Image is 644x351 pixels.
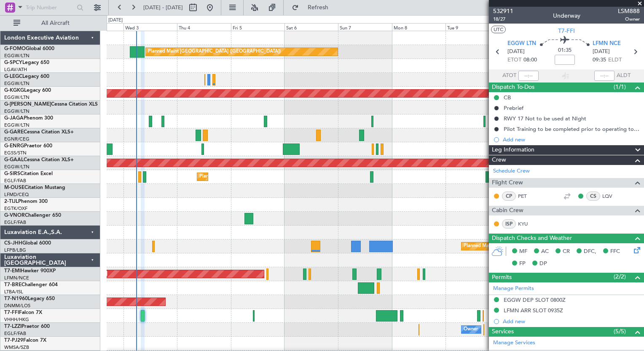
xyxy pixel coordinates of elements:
span: M-OUSE [4,185,24,190]
span: G-GAAL [4,157,24,162]
div: Planned Maint [GEOGRAPHIC_DATA] ([GEOGRAPHIC_DATA]) [199,170,332,183]
a: G-LEGCLegacy 600 [4,74,49,79]
span: G-VNOR [4,213,25,218]
span: 08:00 [523,56,537,64]
a: Manage Services [493,339,535,347]
a: EGGW/LTN [4,80,30,87]
span: EGGW LTN [507,40,536,48]
span: MF [519,247,527,256]
a: Manage Permits [493,285,534,293]
a: T7-PJ29Falcon 7X [4,338,46,343]
a: G-GAALCessna Citation XLS+ [4,157,74,162]
span: G-GARE [4,130,24,135]
a: Schedule Crew [493,167,530,175]
div: Pilot Training to be completed prior to operating to LFMD [504,125,640,133]
span: Leg Information [492,145,534,155]
span: T7-EMI [4,269,21,274]
a: G-FOMOGlobal 6000 [4,46,54,51]
span: [DATE] - [DATE] [143,4,183,11]
input: Trip Number [26,1,74,14]
span: 01:35 [558,46,572,55]
div: EGGW DEP SLOT 0800Z [504,296,566,303]
span: ELDT [608,56,622,64]
a: LQV [602,192,621,200]
a: EGSS/STN [4,150,27,156]
span: All Aircraft [22,20,89,26]
a: EGGW/LTN [4,94,30,101]
a: T7-N1960Legacy 650 [4,296,55,301]
span: T7-FFI [558,27,575,35]
span: DFC, [584,247,596,256]
button: All Aircraft [9,16,91,30]
span: Flight Crew [492,178,523,188]
div: Planned Maint [GEOGRAPHIC_DATA] ([GEOGRAPHIC_DATA]) [464,240,596,253]
div: Prebrief [504,104,523,112]
a: G-GARECessna Citation XLS+ [4,130,74,135]
a: EGGW/LTN [4,108,30,114]
span: AC [541,247,549,256]
div: LFMN ARR SLOT 0935Z [504,307,563,314]
span: ALDT [617,72,631,80]
span: G-SPCY [4,60,22,65]
input: --:-- [518,71,539,81]
span: LSM888 [618,7,640,16]
a: EGGW/LTN [4,122,30,128]
span: G-ENRG [4,144,24,149]
a: CS-JHHGlobal 6000 [4,241,51,246]
span: G-[PERSON_NAME] [4,102,51,107]
div: Planned Maint [GEOGRAPHIC_DATA] ([GEOGRAPHIC_DATA]) [148,45,281,58]
span: G-JAGA [4,116,24,121]
span: ETOT [507,56,521,64]
span: (1/1) [614,82,626,91]
span: Owner [618,16,640,23]
span: G-FOMO [4,46,26,51]
a: G-SIRSCitation Excel [4,171,53,176]
span: Cabin Crew [492,206,523,215]
span: DP [539,260,547,268]
span: ATOT [502,72,516,80]
button: UTC [491,26,506,33]
span: [DATE] [507,48,525,56]
a: VHHH/HKG [4,316,29,323]
span: LFMN NCE [593,40,621,48]
span: Dispatch To-Dos [492,82,534,92]
div: Tue 9 [445,23,499,31]
a: LGAV/ATH [4,66,27,73]
span: T7-BRE [4,282,21,287]
span: 2-TIJL [4,199,18,204]
div: Mon 8 [392,23,445,31]
a: EGLF/FAB [4,219,26,226]
div: Sat 6 [284,23,338,31]
div: [DATE] [108,17,123,24]
div: CB [504,94,511,101]
span: (2/2) [614,272,626,281]
div: Add new [503,136,640,143]
span: FFC [610,247,620,256]
div: CP [502,191,516,201]
div: Add new [503,318,640,325]
div: Underway [553,11,580,20]
span: G-LEGC [4,74,22,79]
span: FP [519,260,526,268]
a: T7-EMIHawker 900XP [4,269,56,274]
div: CS [586,191,600,201]
a: G-[PERSON_NAME]Cessna Citation XLS [4,102,98,107]
a: T7-FFIFalcon 7X [4,310,42,315]
span: G-KGKG [4,88,24,93]
div: Sun 7 [338,23,392,31]
button: Refresh [288,1,338,14]
span: Dispatch Checks and Weather [492,234,572,243]
span: CR [563,247,570,256]
span: Crew [492,155,506,165]
span: 18/27 [493,16,513,23]
span: Permits [492,273,512,282]
a: G-ENRGPraetor 600 [4,144,52,149]
span: (5/5) [614,327,626,336]
div: Thu 4 [177,23,231,31]
div: Owner [464,323,478,336]
a: EGLF/FAB [4,330,26,337]
div: RWY 17 Not to be used at NIght [504,115,586,122]
span: T7-N1960 [4,296,28,301]
a: T7-BREChallenger 604 [4,282,58,287]
a: LTBA/ISL [4,289,23,295]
